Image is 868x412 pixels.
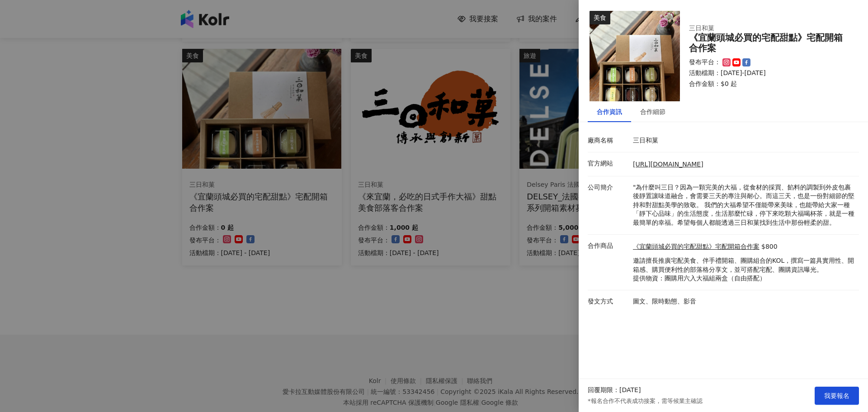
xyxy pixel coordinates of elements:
a: 《宜蘭頭城必買的宅配甜點》宅配開箱合作案 [633,242,759,251]
div: 美食 [590,11,610,24]
div: 合作細節 [640,107,665,117]
div: 《宜蘭頭城必買的宅配甜點》宅配開箱合作案 [689,33,848,53]
p: 合作商品 [588,242,628,251]
p: $800 [761,242,778,251]
p: 發文方式 [588,297,628,306]
p: "為什麼叫三日？因為一顆完美的大福，從食材的採買、餡料的調製到外皮包裹後靜置讓味道融合，會需要三天的專注與耐心。而這三天，也是一份對細節的堅持和對甜點美學的致敬。 我們的大福希望不僅能帶來美味，... [633,183,854,227]
p: 發布平台： [689,58,721,67]
button: 我要報名 [815,387,859,405]
span: 我要報名 [824,392,849,399]
p: *報名合作不代表成功接案，需等候業主確認 [588,397,703,405]
a: [URL][DOMAIN_NAME] [633,161,703,168]
div: 三日和菓 [689,24,834,33]
p: 邀請擅長推廣宅配美食、伴手禮開箱、團購組合的KOL，撰寫一篇具實用性、開箱感、購買便利性的部落格分享文，並可搭配宅配、團購資訊曝光。 提供物資：團購用六入大福組兩盒（自由搭配） [633,256,854,283]
p: 公司簡介 [588,183,628,192]
img: 《宜蘭頭城必買的宅配甜點》宅配開箱合作案 [590,11,680,101]
p: 官方網站 [588,159,628,168]
p: 回覆期限：[DATE] [588,386,641,395]
div: 合作資訊 [597,107,622,117]
p: 廠商名稱 [588,136,628,145]
p: 活動檔期：[DATE]-[DATE] [689,69,848,78]
p: 合作金額： $0 起 [689,80,848,89]
p: 三日和菓 [633,136,854,145]
p: 圖文、限時動態、影音 [633,297,854,306]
